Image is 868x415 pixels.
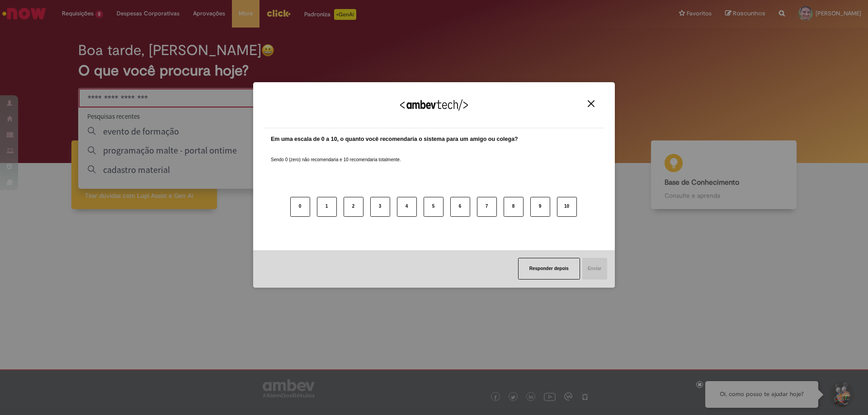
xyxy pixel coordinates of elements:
button: 10 [557,197,577,217]
button: Close [585,100,597,107]
button: 5 [424,197,443,217]
label: Sendo 0 (zero) não recomendaria e 10 recomendaria totalmente. [271,146,401,163]
button: 8 [504,197,524,217]
button: 3 [370,197,390,217]
button: 7 [477,197,497,217]
button: Responder depois [518,258,580,280]
button: 9 [530,197,550,217]
img: Close [588,100,594,107]
button: 0 [290,197,310,217]
label: Em uma escala de 0 a 10, o quanto você recomendaria o sistema para um amigo ou colega? [271,135,518,144]
button: 1 [317,197,337,217]
img: Logo Ambevtech [400,99,468,111]
button: 4 [397,197,417,217]
button: 2 [344,197,363,217]
button: 6 [450,197,470,217]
